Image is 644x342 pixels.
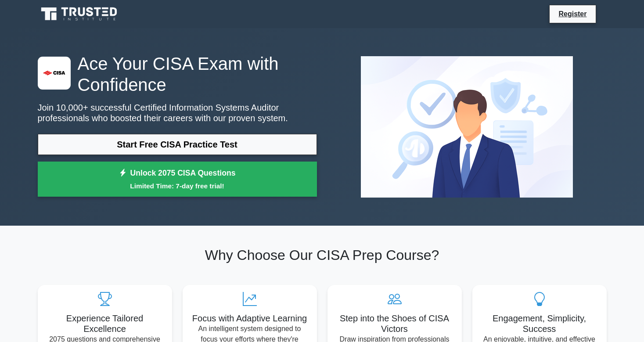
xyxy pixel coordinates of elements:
[335,313,455,334] h5: Step into the Shoes of CISA Victors
[190,313,310,324] h5: Focus with Adaptive Learning
[38,162,317,197] a: Unlock 2075 CISA QuestionsLimited Time: 7-day free trial!
[38,102,317,123] p: Join 10,000+ successful Certified Information Systems Auditor professionals who boosted their car...
[45,313,165,334] h5: Experience Tailored Excellence
[553,8,592,19] a: Register
[38,53,317,95] h1: Ace Your CISA Exam with Confidence
[38,247,607,263] h2: Why Choose Our CISA Prep Course?
[49,181,306,191] small: Limited Time: 7-day free trial!
[479,313,600,334] h5: Engagement, Simplicity, Success
[354,49,580,205] img: Certified Information Systems Auditor Preview
[38,134,317,155] a: Start Free CISA Practice Test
